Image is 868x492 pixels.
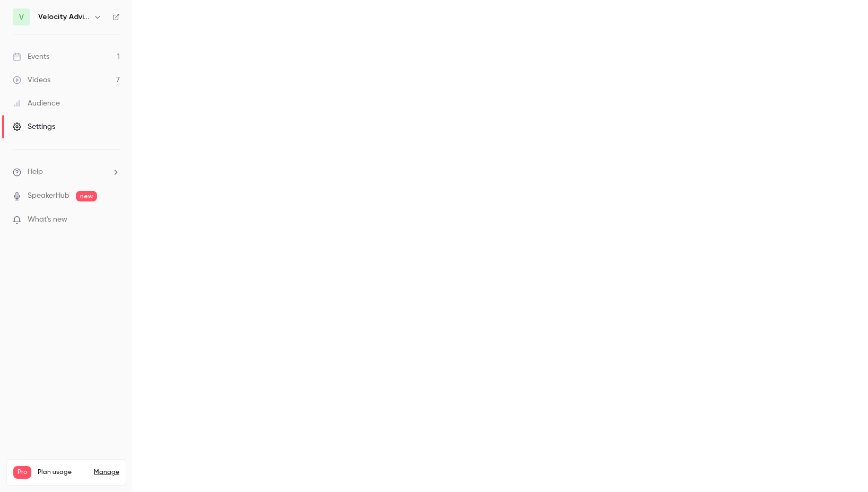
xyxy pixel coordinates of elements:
div: Settings [13,121,55,132]
span: Pro [13,466,31,479]
iframe: Noticeable Trigger [107,215,120,225]
span: What's new [28,214,67,225]
div: Videos [13,75,50,85]
li: help-dropdown-opener [13,166,120,178]
span: V [19,12,24,23]
div: Audience [13,98,60,109]
div: Events [13,51,49,62]
span: new [76,191,97,201]
a: SpeakerHub [28,190,69,201]
h6: Velocity Advisory Group [38,12,89,22]
span: Help [28,166,43,178]
span: Plan usage [38,468,87,477]
a: Manage [94,468,119,477]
